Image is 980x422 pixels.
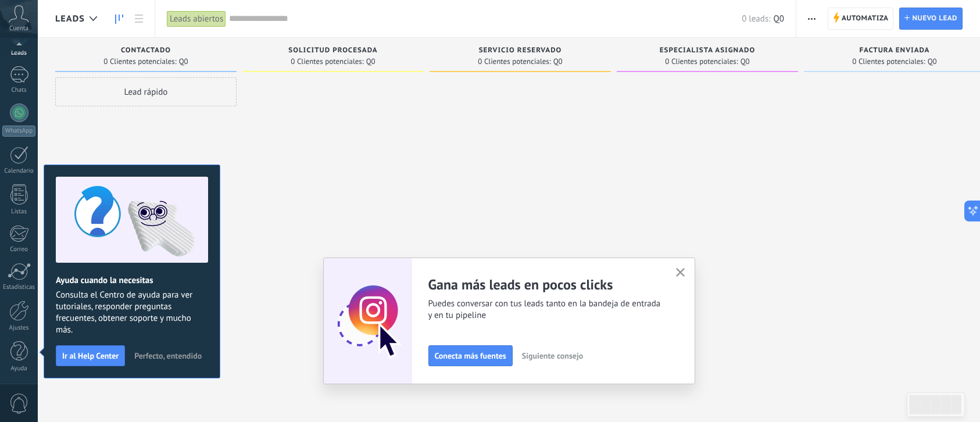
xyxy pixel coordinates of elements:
[803,8,820,30] button: Más
[61,47,231,56] div: Contactado
[665,58,738,65] span: 0 Clientes potenciales:
[428,345,513,366] button: Conecta más fuentes
[55,13,85,24] span: Leads
[741,58,750,65] span: Q0
[660,47,755,55] span: Especialista asignado
[179,58,188,65] span: Q0
[103,58,176,65] span: 0 Clientes potenciales:
[288,47,377,55] span: Solicitud procesada
[366,58,375,65] span: Q0
[2,208,36,216] div: Listas
[134,352,202,360] span: Perfecto, entendido
[852,58,925,65] span: 0 Clientes potenciales:
[55,77,237,106] div: Lead rápido
[479,47,562,55] span: Servicio reservado
[435,47,605,56] div: Servicio reservado
[623,47,792,56] div: Especialista asignado
[291,58,363,65] span: 0 Clientes potenciales:
[517,347,588,364] button: Siguiente consejo
[56,345,125,366] button: Ir al Help Center
[9,25,28,33] span: Cuenta
[129,347,207,364] button: Perfecto, entendido
[109,8,129,30] a: Leads
[248,47,418,56] div: Solicitud procesada
[428,276,662,294] h2: Gana más leads en pocos clicks
[899,8,963,30] a: Nuevo lead
[129,8,149,30] a: Lista
[2,167,36,175] div: Calendario
[56,289,208,336] span: Consulta el Centro de ayuda para ver tutoriales, responder preguntas frecuentes, obtener soporte ...
[2,126,35,137] div: WhatsApp
[742,13,770,24] span: 0 leads:
[121,47,171,55] span: Contactado
[62,352,119,360] span: Ir al Help Center
[478,58,550,65] span: 0 Clientes potenciales:
[2,365,36,373] div: Ayuda
[553,58,563,65] span: Q0
[860,47,930,55] span: Factura enviada
[773,13,784,24] span: Q0
[2,324,36,332] div: Ajustes
[928,58,937,65] span: Q0
[435,352,506,360] span: Conecta más fuentes
[428,298,662,321] span: Puedes conversar con tus leads tanto en la bandeja de entrada y en tu pipeline
[522,352,583,360] span: Siguiente consejo
[828,8,894,30] a: Automatiza
[842,8,889,29] span: Automatiza
[167,10,226,27] div: Leads abiertos
[2,246,36,253] div: Correo
[2,284,36,291] div: Estadísticas
[912,8,957,29] span: Nuevo lead
[2,87,36,94] div: Chats
[56,275,208,286] h2: Ayuda cuando la necesitas
[810,47,979,56] div: Factura enviada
